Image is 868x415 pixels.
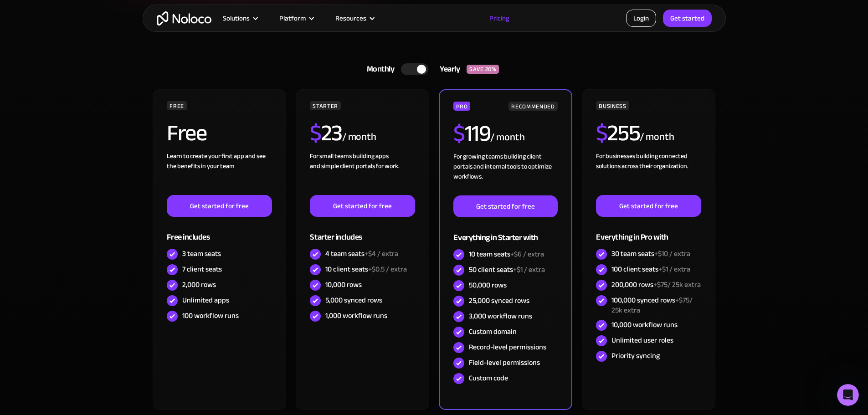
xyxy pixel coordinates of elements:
[211,12,268,24] div: Solutions
[453,217,557,247] div: Everything in Starter with
[469,265,545,275] div: 50 client seats
[325,295,382,305] div: 5,000 synced rows
[43,291,51,298] button: Gif picker
[513,263,545,277] span: +$1 / extra
[167,101,187,110] div: FREE
[611,280,701,290] div: 200,000 rows
[611,249,690,259] div: 30 team seats
[15,97,168,129] div: are for people who work at your company - data admins, builders, and team members with your compa...
[453,112,465,155] span: $
[15,269,66,275] div: Help Bot • 1m ago
[596,101,629,110] div: BUSINESS
[40,61,168,79] div: what is the difference between Team Seats and Client Seats?
[596,112,607,154] span: $
[8,272,175,287] textarea: Message…
[7,247,130,267] div: Is that what you were looking for?Help Bot • 1m ago
[14,291,21,298] button: Upload attachment
[160,4,176,20] div: Close
[611,320,678,330] div: 10,000 workflow runs
[428,62,467,76] div: Yearly
[143,4,160,21] button: Home
[611,295,701,315] div: 100,000 synced rows
[7,92,175,247] div: Help Bot says…
[268,12,324,24] div: Platform
[7,1,175,56] div: Darragh says…
[663,10,712,27] a: Get started
[310,195,415,217] a: Get started for free
[611,335,673,345] div: Unlimited user roles
[611,293,693,317] span: +$75/ 25k extra
[658,262,690,276] span: +$1 / extra
[324,12,385,24] div: Resources
[16,123,24,130] a: Source reference 22646391:
[7,92,175,246] div: Team Seatsare for people who work at your company - data admins, builders, and team members with ...
[469,358,540,368] div: Field-level permissions
[310,112,321,154] span: $
[15,34,142,43] div: [PERSON_NAME]
[342,130,376,144] div: / month
[335,12,366,24] div: Resources
[478,12,521,24] a: Pricing
[469,373,508,383] div: Custom code
[26,5,41,20] img: Profile image for Help Bot
[490,130,524,145] div: / month
[467,65,499,74] div: SAVE 20%
[279,12,306,24] div: Platform
[156,287,171,302] button: Send a message…
[51,171,58,178] a: Source reference 106060548:
[325,264,407,274] div: 10 client seats
[182,249,221,259] div: 3 team seats
[44,5,75,11] h1: Help Bot
[15,253,123,262] div: Is that what you were looking for?
[596,151,701,195] div: For businesses building connected solutions across their organization. ‍
[15,134,58,142] b: Client Seats
[653,278,701,292] span: +$75/ 25k extra
[6,4,23,21] button: go back
[654,247,690,261] span: +$10 / extra
[310,217,415,246] div: Starter includes
[15,223,168,241] div: Team seats cost more per additional user than client seats across all our plans.
[223,12,250,24] div: Solutions
[167,195,272,217] a: Get started for free
[7,56,175,92] div: user says…
[508,102,557,111] div: RECOMMENDED
[325,280,362,290] div: 10,000 rows
[596,217,701,246] div: Everything in Pro with
[596,195,701,217] a: Get started for free
[596,122,640,144] h2: 255
[29,291,36,298] button: Emoji picker
[469,327,517,337] div: Custom domain
[33,56,175,84] div: what is the difference between Team Seats and Client Seats?
[310,101,340,110] div: STARTER
[453,152,557,195] div: For growing teams building client portals and internal tools to optimize workflows.
[15,97,56,105] b: Team Seats
[611,351,660,361] div: Priority syncing
[325,249,398,259] div: 4 team seats
[310,151,415,195] div: For small teams building apps and simple client portals for work. ‍
[510,247,544,261] span: +$6 / extra
[469,280,507,290] div: 50,000 rows
[157,11,211,26] a: home
[355,62,401,76] div: Monthly
[44,11,113,20] p: The team can also help
[368,262,407,276] span: +$0.5 / extra
[7,1,149,48] div: Hi there, if you have any questions about our pricing, just let us know![PERSON_NAME]
[469,249,544,259] div: 10 team seats
[167,151,272,195] div: Learn to create your first app and see the benefits in your team ‍
[453,195,557,217] a: Get started for free
[15,183,168,219] div: The key difference is that team members actively manage and maintain the app, while clients acces...
[469,311,532,321] div: 3,000 workflow runs
[182,264,222,274] div: 7 client seats
[7,247,175,287] div: Help Bot says…
[453,122,490,145] h2: 119
[182,280,216,290] div: 2,000 rows
[626,10,656,27] a: Login
[58,291,65,298] button: Start recording
[837,384,859,406] iframe: Intercom live chat
[469,296,529,306] div: 25,000 synced rows
[182,295,229,305] div: Unlimited apps
[453,102,470,111] div: PRO
[611,264,690,274] div: 100 client seats
[469,342,546,352] div: Record-level permissions
[640,130,674,144] div: / month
